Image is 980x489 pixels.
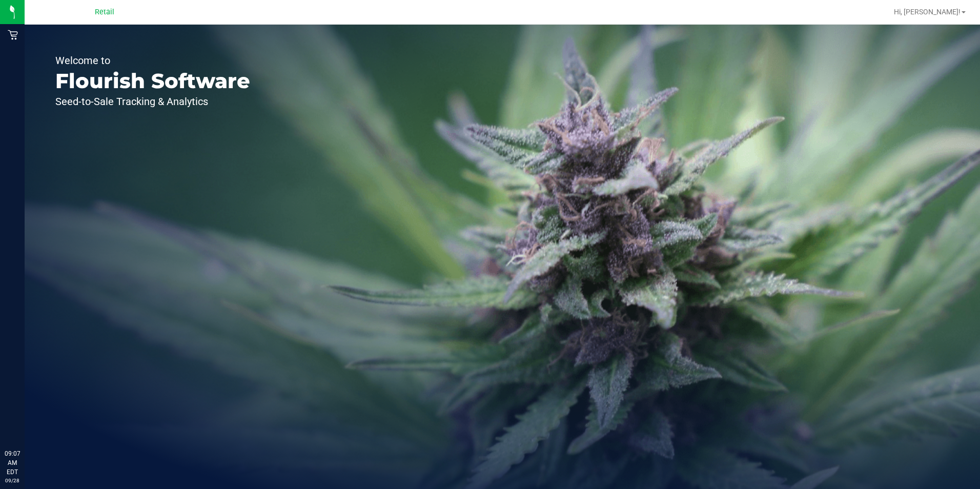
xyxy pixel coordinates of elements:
span: Retail [95,8,114,16]
p: Flourish Software [55,71,250,91]
p: 09:07 AM EDT [5,449,20,477]
p: Welcome to [55,55,250,66]
p: 09/28 [5,477,20,484]
p: Seed-to-Sale Tracking & Analytics [55,96,250,107]
span: Hi, [PERSON_NAME]! [894,8,961,16]
inline-svg: Retail [8,30,18,40]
